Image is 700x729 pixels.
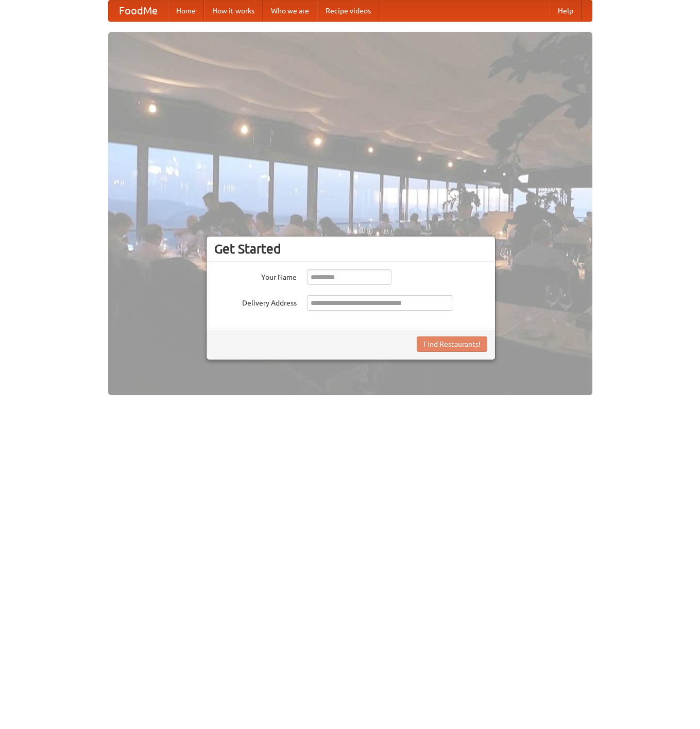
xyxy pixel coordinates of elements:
[550,1,582,21] a: Help
[417,336,487,352] button: Find Restaurants!
[214,269,297,282] label: Your Name
[317,1,379,21] a: Recipe videos
[109,1,168,21] a: FoodMe
[168,1,204,21] a: Home
[214,295,297,308] label: Delivery Address
[204,1,263,21] a: How it works
[214,241,487,257] h3: Get Started
[263,1,317,21] a: Who we are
